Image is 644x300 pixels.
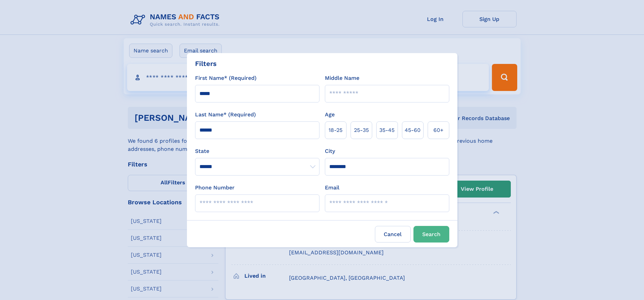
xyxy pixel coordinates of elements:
label: Age [325,111,335,119]
label: Middle Name [325,74,359,82]
div: Filters [195,59,217,69]
span: 35‑45 [379,126,395,134]
label: Cancel [375,226,411,243]
label: Last Name* (Required) [195,111,256,119]
label: City [325,147,335,155]
label: First Name* (Required) [195,74,257,82]
label: Phone Number [195,184,235,192]
label: State [195,147,319,155]
span: 18‑25 [329,126,342,134]
button: Search [413,226,449,243]
label: Email [325,184,339,192]
span: 45‑60 [405,126,421,134]
span: 25‑35 [354,126,369,134]
span: 60+ [433,126,444,134]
